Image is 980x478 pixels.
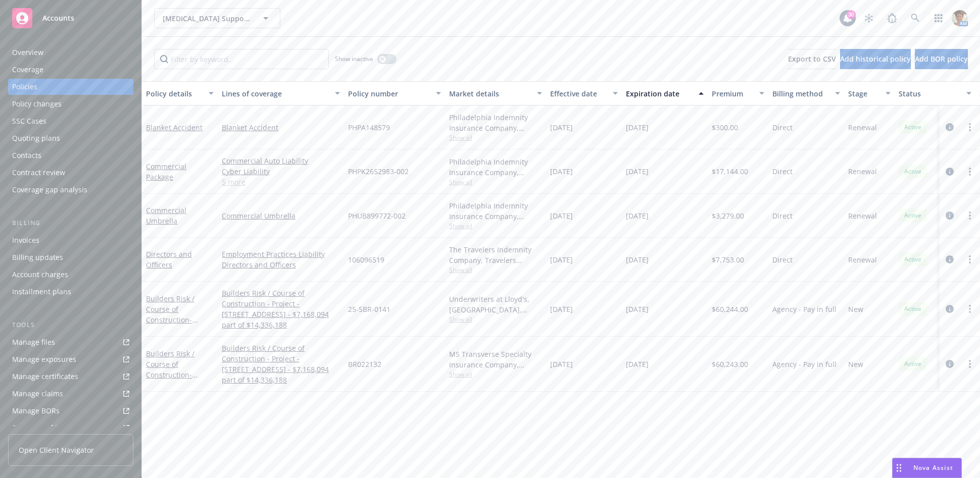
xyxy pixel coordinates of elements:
[964,121,976,133] a: more
[903,123,923,132] span: Active
[348,166,409,177] span: PHPK2652983-002
[772,304,837,314] span: Agency - Pay in full
[903,304,923,313] span: Active
[8,165,133,181] a: Contract review
[928,8,949,28] a: Switch app
[847,10,856,19] div: 30
[848,210,877,221] span: Renewal
[12,386,63,402] div: Manage claims
[445,81,546,105] button: Market details
[903,167,923,176] span: Active
[146,123,203,132] a: Blanket Accident
[449,156,542,178] div: Philadelphia Indemnity Insurance Company, [GEOGRAPHIC_DATA] Insurance Companies
[964,253,976,265] a: more
[222,343,340,385] a: Builders Risk / Course of Construction - Project - [STREET_ADDRESS] - $7,168,094 part of $14,336,188
[550,210,573,221] span: [DATE]
[550,359,573,369] span: [DATE]
[8,368,133,385] a: Manage certificates
[348,122,390,133] span: PHPA148579
[348,210,406,221] span: PHUB899772-002
[146,294,212,367] a: Builders Risk / Course of Construction
[840,49,911,69] button: Add historical policy
[8,44,133,61] a: Overview
[944,121,956,133] a: circleInformation
[8,284,133,300] a: Installment plans
[146,88,203,99] div: Policy details
[772,88,829,99] div: Billing method
[12,368,78,385] div: Manage certificates
[964,358,976,370] a: more
[449,370,542,379] span: Show all
[550,88,607,99] div: Effective date
[944,166,956,178] a: circleInformation
[944,358,956,370] a: circleInformation
[712,304,748,314] span: $60,244.00
[12,351,76,367] div: Manage exposures
[622,81,708,105] button: Expiration date
[12,165,65,181] div: Contract review
[712,359,748,369] span: $60,243.00
[146,205,186,226] a: Commercial Umbrella
[222,210,340,221] a: Commercial Umbrella
[772,166,793,177] span: Direct
[146,162,186,182] a: Commercial Package
[8,218,133,228] div: Billing
[449,244,542,265] div: The Travelers Indemnity Company, Travelers Insurance
[772,254,793,265] span: Direct
[8,96,133,112] a: Policy changes
[626,88,693,99] div: Expiration date
[146,249,192,270] a: Directors and Officers
[915,54,968,64] span: Add BOR policy
[8,420,133,436] a: Summary of insurance
[12,284,71,300] div: Installment plans
[449,178,542,186] span: Show all
[903,255,923,264] span: Active
[8,267,133,283] a: Account charges
[899,88,960,99] div: Status
[222,88,329,99] div: Lines of coverage
[12,334,55,350] div: Manage files
[915,49,968,69] button: Add BOR policy
[12,79,37,95] div: Policies
[344,81,445,105] button: Policy number
[895,81,975,105] button: Status
[222,155,340,166] a: Commercial Auto Liability
[768,81,844,105] button: Billing method
[913,463,953,472] span: Nova Assist
[222,288,340,330] a: Builders Risk / Course of Construction - Project - [STREET_ADDRESS] - $7,168,094 part of $14,336,188
[12,113,46,129] div: SSC Cases
[335,55,373,63] span: Show inactive
[8,403,133,419] a: Manage BORs
[222,122,340,133] a: Blanket Accident
[626,210,649,221] span: [DATE]
[626,166,649,177] span: [DATE]
[12,182,87,198] div: Coverage gap analysis
[892,458,962,478] button: Nova Assist
[712,166,748,177] span: $17,144.00
[12,147,41,164] div: Contacts
[712,122,738,133] span: $300.00
[12,420,89,436] div: Summary of insurance
[8,351,133,367] a: Manage exposures
[449,222,542,230] span: Show all
[893,458,905,477] div: Drag to move
[550,166,573,177] span: [DATE]
[163,13,250,24] span: [MEDICAL_DATA] Support Community [GEOGRAPHIC_DATA]
[222,259,340,270] a: Directors and Officers
[626,304,649,314] span: [DATE]
[19,445,94,455] span: Open Client Navigator
[8,334,133,350] a: Manage files
[708,81,768,105] button: Premium
[626,359,649,369] span: [DATE]
[154,49,329,69] input: Filter by keyword...
[964,209,976,222] a: more
[882,8,902,28] a: Report a Bug
[12,403,60,419] div: Manage BORs
[788,49,836,69] button: Export to CSV
[154,8,280,28] button: [MEDICAL_DATA] Support Community [GEOGRAPHIC_DATA]
[12,130,60,146] div: Quoting plans
[449,294,542,315] div: Underwriters at Lloyd's, [GEOGRAPHIC_DATA], [PERSON_NAME] of [GEOGRAPHIC_DATA], RT Specialty Insu...
[449,200,542,222] div: Philadelphia Indemnity Insurance Company, [GEOGRAPHIC_DATA] Insurance Companies
[903,211,923,220] span: Active
[8,79,133,95] a: Policies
